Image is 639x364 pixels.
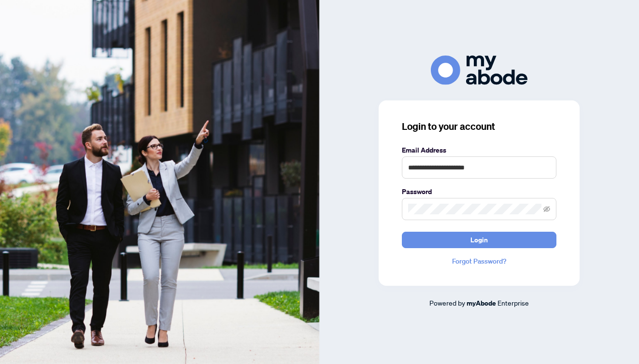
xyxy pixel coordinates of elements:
[402,232,556,248] button: Login
[402,256,556,266] a: Forgot Password?
[470,232,488,248] span: Login
[497,298,529,307] span: Enterprise
[543,206,550,212] span: eye-invisible
[402,186,556,197] label: Password
[467,298,496,308] a: myAbode
[402,120,556,133] h3: Login to your account
[429,298,465,307] span: Powered by
[402,145,556,155] label: Email Address
[431,56,527,85] img: ma-logo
